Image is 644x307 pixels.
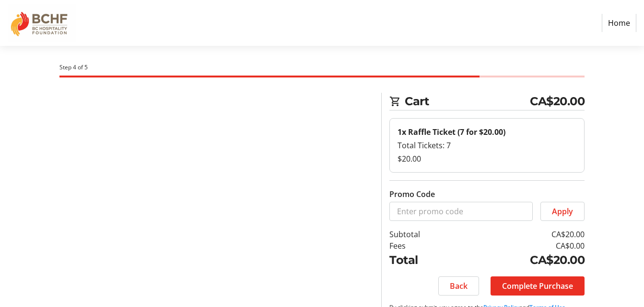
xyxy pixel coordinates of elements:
div: Step 4 of 5 [59,63,585,72]
td: CA$20.00 [460,252,585,269]
td: Fees [389,240,459,252]
span: Apply [552,206,573,217]
button: Back [438,276,479,296]
td: Total [389,252,459,269]
span: CA$20.00 [530,93,585,110]
button: Complete Purchase [491,276,585,296]
strong: 1x Raffle Ticket (7 for $20.00) [398,127,505,137]
td: CA$0.00 [460,240,585,252]
span: Back [450,280,468,292]
div: $20.00 [398,153,576,164]
img: BC Hospitality Foundation's Logo [8,4,76,42]
td: CA$20.00 [460,229,585,240]
button: Apply [540,202,585,221]
label: Promo Code [389,188,435,200]
td: Subtotal [389,229,459,240]
a: Home [602,14,636,32]
div: Total Tickets: 7 [398,140,576,151]
span: Cart [405,93,530,110]
span: Complete Purchase [502,280,573,292]
input: Enter promo code [389,202,533,221]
